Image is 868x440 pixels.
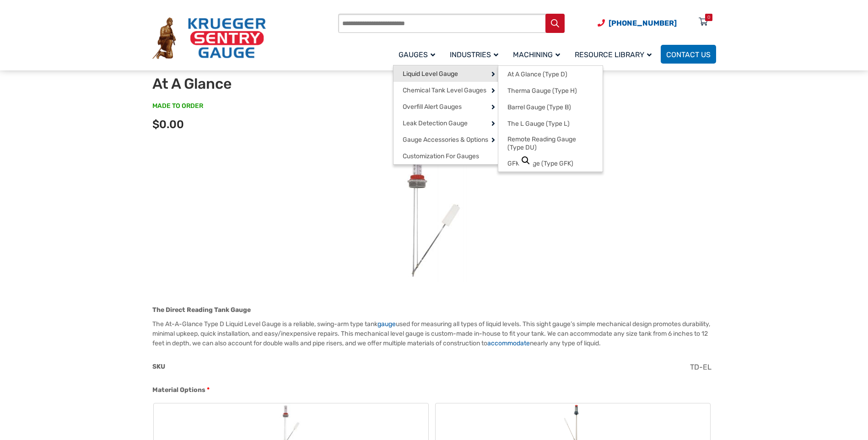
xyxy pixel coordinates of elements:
[403,70,458,78] span: Liquid Level Gauge
[394,82,498,98] a: Chemical Tank Level Gauges
[575,50,652,59] span: Resource Library
[152,319,716,348] p: The At-A-Glance Type D Liquid Level Gauge is a reliable, swing-arm type tank used for measuring a...
[152,118,184,131] span: $0.00
[394,98,498,115] a: Overfill Alert Gauges
[403,136,488,144] span: Gauge Accessories & Options
[507,135,593,151] span: Remote Reading Gauge (Type DU)
[152,386,205,394] span: Material Options
[513,50,560,59] span: Machining
[690,363,712,371] span: TD-EL
[598,17,677,29] a: Phone Number (920) 434-8860
[152,363,165,370] span: SKU
[152,102,203,111] span: MADE TO ORDER
[666,50,711,59] span: Contact Us
[507,43,569,65] a: Machining
[207,385,210,395] abbr: required
[394,115,498,131] a: Leak Detection Gauge
[393,43,444,65] a: Gauges
[498,66,603,82] a: At A Glance (Type D)
[403,103,462,111] span: Overfill Alert Gauges
[403,119,468,128] span: Leak Detection Gauge
[498,99,603,115] a: Barrel Gauge (Type B)
[394,65,498,82] a: Liquid Level Gauge
[507,120,570,128] span: The L Gauge (Type L)
[444,43,507,65] a: Industries
[152,306,251,314] strong: The Direct Reading Tank Gauge
[498,82,603,99] a: Therma Gauge (Type H)
[569,43,661,65] a: Resource Library
[394,148,498,164] a: Customization For Gauges
[487,339,530,347] a: accommodate
[377,320,396,328] a: gauge
[498,132,603,155] a: Remote Reading Gauge (Type DU)
[403,152,479,161] span: Customization For Gauges
[450,50,498,59] span: Industries
[394,131,498,148] a: Gauge Accessories & Options
[399,50,435,59] span: Gauges
[518,152,534,169] a: View full-screen image gallery
[498,155,603,172] a: GFK Gauge (Type GFK)
[507,160,573,168] span: GFK Gauge (Type GFK)
[707,14,710,21] div: 0
[403,86,486,95] span: Chemical Tank Level Gauges
[609,19,677,27] span: [PHONE_NUMBER]
[379,145,489,282] img: At A Glance
[152,17,266,59] img: Krueger Sentry Gauge
[498,115,603,132] a: The L Gauge (Type L)
[507,87,577,95] span: Therma Gauge (Type H)
[507,103,571,112] span: Barrel Gauge (Type B)
[661,45,716,64] a: Contact Us
[507,70,567,79] span: At A Glance (Type D)
[152,75,378,92] h1: At A Glance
